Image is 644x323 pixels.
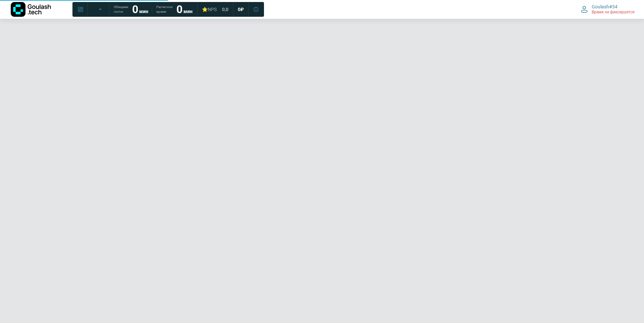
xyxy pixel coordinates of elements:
div: ⭐ [202,6,217,12]
a: ⭐NPS 0,0 [198,3,232,15]
span: Время не фиксируется [592,10,635,15]
span: мин [139,9,148,14]
strong: 0 [176,3,182,16]
button: Goulash#34 Время не фиксируется [577,2,639,16]
span: ₽ [240,6,244,12]
span: 0 [238,6,240,12]
a: 0 ₽ [234,3,248,15]
strong: 0 [132,3,138,16]
span: Расчетное время [156,5,172,14]
span: Обещаем гостю [114,5,128,14]
span: NPS [208,7,217,12]
a: Обещаем гостю 0 мин Расчетное время 0 мин [110,3,197,15]
span: Goulash#34 [592,4,618,10]
span: мин [183,9,193,14]
span: 0,0 [222,6,228,12]
img: Логотип компании Goulash.tech [11,2,51,17]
